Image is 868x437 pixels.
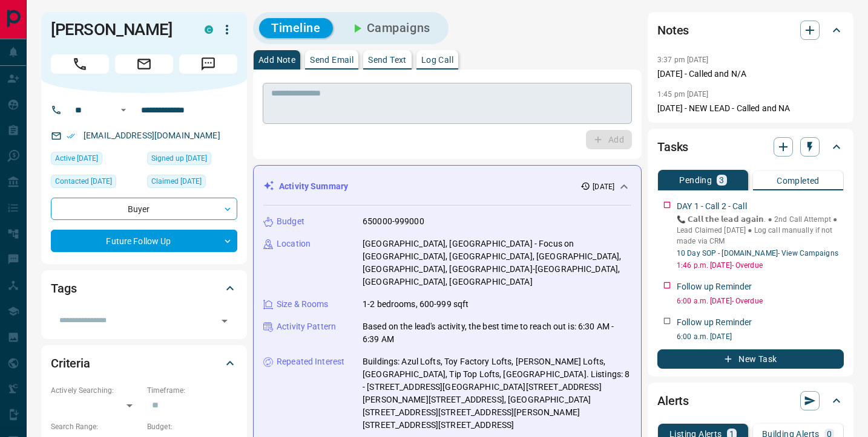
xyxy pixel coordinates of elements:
[51,421,141,432] p: Search Range:
[657,102,844,115] p: [DATE] - NEW LEAD - Called and NA
[279,180,348,193] p: Activity Summary
[363,298,469,311] p: 1-2 bedrooms, 600-999 sqft
[363,215,424,228] p: 650000-999000
[258,56,295,64] p: Add Note
[657,386,844,415] div: Alerts
[51,175,141,192] div: Mon Aug 11 2025
[657,16,844,45] div: Notes
[677,260,844,271] p: 1:46 p.m. [DATE] - Overdue
[677,214,844,247] p: 📞 𝗖𝗮𝗹𝗹 𝘁𝗵𝗲 𝗹𝗲𝗮𝗱 𝗮𝗴𝗮𝗶𝗻. ● 2nd Call Attempt ● Lead Claimed [DATE] ‎● Log call manually if not made ...
[277,215,304,228] p: Budget
[277,355,344,368] p: Repeated Interest
[259,18,333,38] button: Timeline
[51,198,237,220] div: Buyer
[147,175,237,192] div: Mon Aug 11 2025
[51,385,141,396] p: Actively Searching:
[679,176,712,184] p: Pending
[147,152,237,169] div: Mon Aug 11 2025
[55,175,112,187] span: Contacted [DATE]
[277,238,311,250] p: Location
[147,421,237,432] p: Budget:
[657,132,844,161] div: Tasks
[677,280,752,293] p: Follow up Reminder
[115,54,173,74] span: Email
[51,230,237,252] div: Future Follow Up
[657,68,844,80] p: [DATE] - Called and N/A
[338,18,442,38] button: Campaigns
[151,175,202,187] span: Claimed [DATE]
[84,131,220,140] a: [EMAIL_ADDRESS][DOMAIN_NAME]
[719,176,724,184] p: 3
[205,25,213,34] div: condos.ca
[51,354,90,373] h2: Criteria
[277,298,329,311] p: Size & Rooms
[777,176,820,185] p: Completed
[67,132,75,140] svg: Email Verified
[116,103,131,117] button: Open
[151,152,207,164] span: Signed up [DATE]
[363,320,631,346] p: Based on the lead's activity, the best time to reach out is: 6:30 AM - 6:39 AM
[593,181,614,192] p: [DATE]
[51,20,186,39] h1: [PERSON_NAME]
[51,274,237,303] div: Tags
[677,331,844,342] p: 6:00 a.m. [DATE]
[363,238,631,288] p: [GEOGRAPHIC_DATA], [GEOGRAPHIC_DATA] - Focus on [GEOGRAPHIC_DATA], [GEOGRAPHIC_DATA], [GEOGRAPHIC...
[657,137,688,157] h2: Tasks
[657,21,689,40] h2: Notes
[277,320,336,333] p: Activity Pattern
[147,385,237,396] p: Timeframe:
[657,391,689,410] h2: Alerts
[51,152,141,169] div: Mon Aug 11 2025
[657,349,844,369] button: New Task
[368,56,407,64] p: Send Text
[310,56,353,64] p: Send Email
[677,316,752,329] p: Follow up Reminder
[677,249,838,257] a: 10 Day SOP - [DOMAIN_NAME]- View Campaigns
[51,279,76,298] h2: Tags
[216,312,233,329] button: Open
[51,349,237,378] div: Criteria
[421,56,453,64] p: Log Call
[263,175,631,198] div: Activity Summary[DATE]
[657,90,709,99] p: 1:45 pm [DATE]
[677,200,747,213] p: DAY 1 - Call 2 - Call
[55,152,98,164] span: Active [DATE]
[51,54,109,74] span: Call
[363,355,631,432] p: Buildings: Azul Lofts, Toy Factory Lofts, [PERSON_NAME] Lofts, [GEOGRAPHIC_DATA], Tip Top Lofts, ...
[657,56,709,64] p: 3:37 pm [DATE]
[677,296,844,306] p: 6:00 a.m. [DATE] - Overdue
[179,54,237,74] span: Message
